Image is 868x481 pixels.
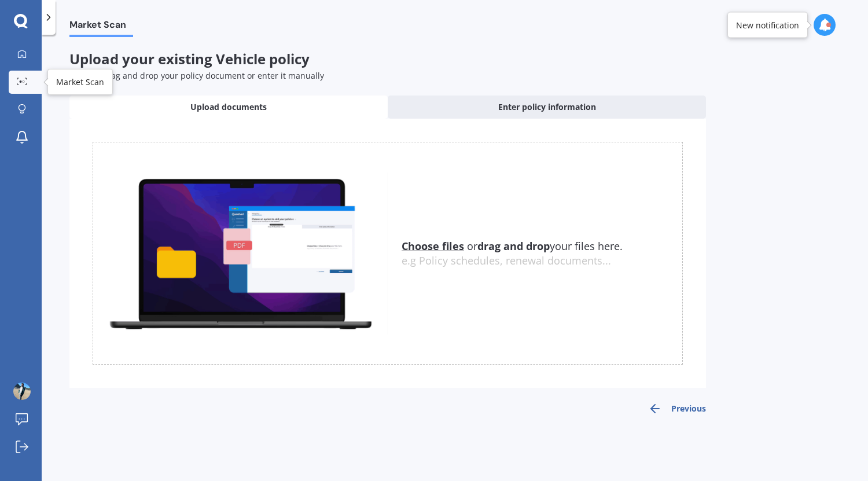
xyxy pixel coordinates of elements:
div: Market Scan [56,76,104,88]
span: Market Scan [69,19,133,35]
u: Choose files [402,239,464,253]
img: ACg8ocL6j99aSR0Z7ZwK67DC2GC4vM0OjvNU2f-BwK1wYqfFwtYGydOngg=s96-c [13,383,31,400]
span: Enter policy information [498,101,596,113]
span: Upload your existing Vehicle policy [69,49,310,68]
div: New notification [736,19,799,31]
img: upload.de96410c8ce839c3fdd5.gif [93,172,388,335]
span: You can drag and drop your policy document or enter it manually [69,70,324,81]
div: e.g Policy schedules, renewal documents... [402,255,682,267]
button: Previous [648,402,706,416]
span: or your files here. [402,239,623,253]
span: Upload documents [190,101,267,113]
b: drag and drop [477,239,550,253]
